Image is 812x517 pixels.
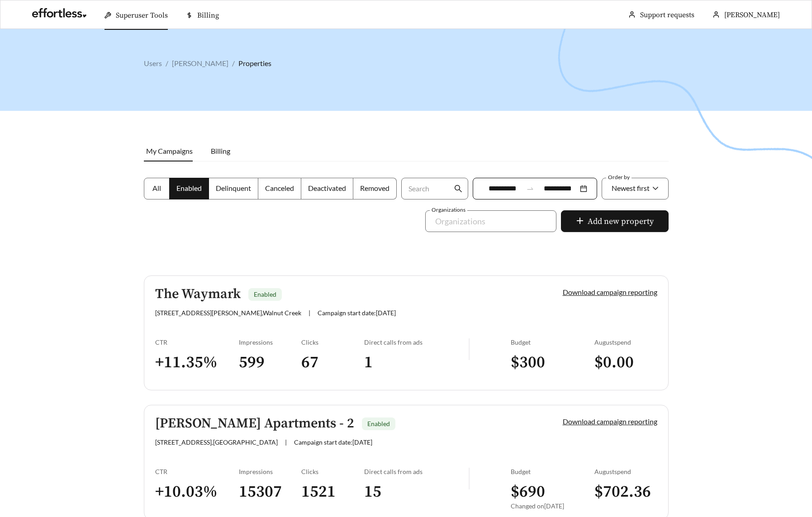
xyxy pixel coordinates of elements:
[254,290,276,298] span: Enabled
[146,147,193,155] span: My Campaigns
[155,309,301,317] span: [STREET_ADDRESS][PERSON_NAME] , Walnut Creek
[309,309,310,317] span: |
[211,147,230,155] span: Billing
[511,482,594,502] h3: $ 690
[155,287,241,302] h5: The Waymark
[367,420,390,427] span: Enabled
[155,338,239,346] div: CTR
[301,482,364,502] h3: 1521
[197,11,219,20] span: Billing
[265,184,294,192] span: Canceled
[155,416,354,431] h5: [PERSON_NAME] Apartments - 2
[301,338,364,346] div: Clicks
[155,482,239,502] h3: + 10.03 %
[526,185,534,193] span: swap-right
[511,338,594,346] div: Budget
[612,184,650,192] span: Newest first
[301,352,364,373] h3: 67
[594,468,657,475] div: August spend
[576,217,584,227] span: plus
[239,468,302,475] div: Impressions
[155,352,239,373] h3: + 11.35 %
[588,215,654,228] span: Add new property
[469,468,470,489] img: line
[318,309,396,317] span: Campaign start date: [DATE]
[511,502,594,510] div: Changed on [DATE]
[364,482,469,502] h3: 15
[360,184,389,192] span: Removed
[454,185,462,193] span: search
[155,438,278,446] span: [STREET_ADDRESS] , [GEOGRAPHIC_DATA]
[308,184,346,192] span: Deactivated
[594,352,657,373] h3: $ 0.00
[469,338,470,360] img: line
[724,10,780,19] span: [PERSON_NAME]
[364,352,469,373] h3: 1
[301,468,364,475] div: Clicks
[176,184,202,192] span: Enabled
[239,338,302,346] div: Impressions
[155,468,239,475] div: CTR
[239,352,302,373] h3: 599
[640,10,694,19] a: Support requests
[294,438,372,446] span: Campaign start date: [DATE]
[216,184,251,192] span: Delinquent
[563,417,657,426] a: Download campaign reporting
[285,438,287,446] span: |
[364,338,469,346] div: Direct calls from ads
[152,184,161,192] span: All
[239,482,302,502] h3: 15307
[511,468,594,475] div: Budget
[144,275,669,390] a: The WaymarkEnabled[STREET_ADDRESS][PERSON_NAME],Walnut Creek|Campaign start date:[DATE]Download c...
[563,288,657,296] a: Download campaign reporting
[594,338,657,346] div: August spend
[116,11,168,20] span: Superuser Tools
[561,210,669,232] button: plusAdd new property
[526,185,534,193] span: to
[594,482,657,502] h3: $ 702.36
[364,468,469,475] div: Direct calls from ads
[511,352,594,373] h3: $ 300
